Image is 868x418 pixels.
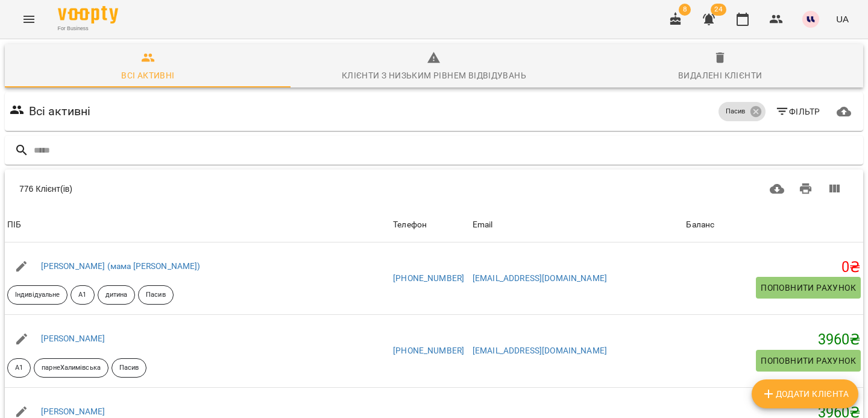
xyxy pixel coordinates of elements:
[473,273,607,283] a: [EMAIL_ADDRESS][DOMAIN_NAME]
[393,346,464,355] a: [PHONE_NUMBER]
[41,407,105,416] a: [PERSON_NAME]
[41,334,105,343] a: [PERSON_NAME]
[678,68,762,83] div: Видалені клієнти
[393,218,427,232] div: Sort
[686,218,714,232] div: Sort
[719,102,766,121] div: Пасив
[761,353,856,368] span: Поповнити рахунок
[393,218,427,232] div: Телефон
[14,5,43,34] button: Menu
[726,107,746,117] p: Пасив
[752,379,858,408] button: Додати клієнта
[791,174,820,203] button: Друк
[58,6,118,24] img: Voopty Logo
[686,218,861,232] span: Баланс
[831,8,854,30] button: UA
[473,218,681,232] span: Email
[112,358,147,378] div: Пасив
[686,331,861,349] h5: 3960 ₴
[393,273,464,283] a: [PHONE_NUMBER]
[775,104,820,119] span: Фільтр
[121,68,174,83] div: Всі активні
[7,285,68,305] div: Індивідуальне
[146,290,166,300] p: Пасив
[686,218,714,232] div: Баланс
[679,4,691,16] span: 8
[34,358,108,378] div: парнеХалимівська
[105,290,128,300] p: дитина
[7,358,31,378] div: А1
[5,169,863,208] div: Table Toolbar
[761,387,849,401] span: Додати клієнта
[58,25,118,33] span: For Business
[473,218,493,232] div: Sort
[756,277,861,299] button: Поповнити рахунок
[7,218,21,232] div: Sort
[802,11,819,28] img: 1255ca683a57242d3abe33992970777d.jpg
[473,218,493,232] div: Email
[15,363,23,373] p: А1
[393,218,468,232] span: Телефон
[770,101,825,122] button: Фільтр
[756,350,861,372] button: Поповнити рахунок
[138,285,174,305] div: Пасив
[711,4,726,16] span: 24
[820,174,849,203] button: Вигляд колонок
[686,258,861,277] h5: 0 ₴
[761,280,856,295] span: Поповнити рахунок
[7,218,21,232] div: ПІБ
[836,13,849,25] span: UA
[19,183,418,195] div: 776 Клієнт(ів)
[119,363,139,373] p: Пасив
[42,363,101,373] p: парнеХалимівська
[15,290,60,300] p: Індивідуальне
[41,261,201,271] a: [PERSON_NAME] (мама [PERSON_NAME])
[473,346,607,355] a: [EMAIL_ADDRESS][DOMAIN_NAME]
[7,218,388,232] span: ПІБ
[78,290,86,300] p: А1
[29,102,91,121] h6: Всі активні
[763,174,791,203] button: Завантажити CSV
[71,285,94,305] div: А1
[342,68,526,83] div: Клієнти з низьким рівнем відвідувань
[98,285,136,305] div: дитина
